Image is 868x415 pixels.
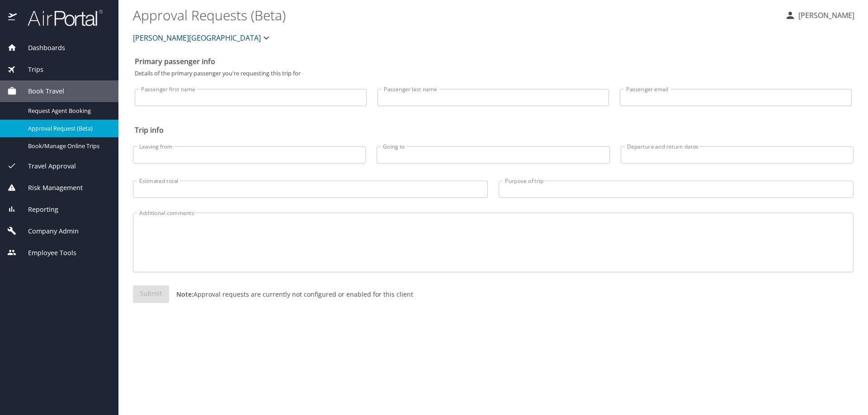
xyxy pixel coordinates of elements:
[133,1,778,29] h1: Approval Requests (Beta)
[129,29,275,47] button: [PERSON_NAME][GEOGRAPHIC_DATA]
[17,226,79,236] span: Company Admin
[176,290,193,298] strong: Note:
[781,7,858,23] button: [PERSON_NAME]
[135,70,852,76] p: Details of the primary passenger you're requesting this trip for
[28,142,108,150] span: Book/Manage Online Trips
[17,86,64,96] span: Book Travel
[135,123,852,137] h2: Trip info
[17,205,58,214] span: Reporting
[796,10,854,21] p: [PERSON_NAME]
[28,107,108,115] span: Request Agent Booking
[17,183,83,193] span: Risk Management
[18,9,103,27] img: airportal-logo.png
[169,289,413,299] p: Approval requests are currently not configured or enabled for this client
[17,161,76,171] span: Travel Approval
[17,248,76,258] span: Employee Tools
[28,124,108,133] span: Approval Request (Beta)
[17,43,65,53] span: Dashboards
[133,32,261,44] span: [PERSON_NAME][GEOGRAPHIC_DATA]
[8,9,18,27] img: icon-airportal.png
[135,54,852,69] h2: Primary passenger info
[17,65,43,75] span: Trips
